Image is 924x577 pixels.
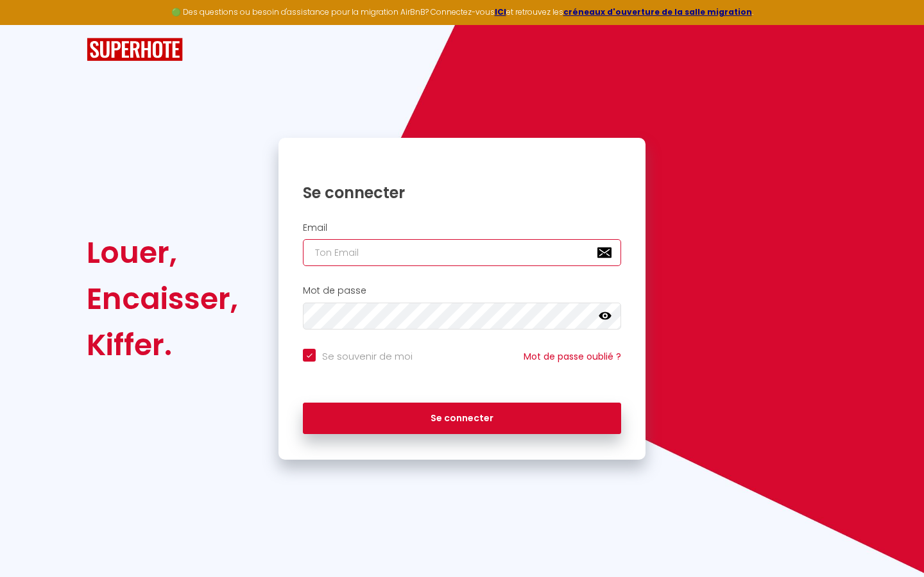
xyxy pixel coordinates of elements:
[303,403,621,435] button: Se connecter
[524,350,621,363] a: Mot de passe oublié ?
[303,239,621,266] input: Ton Email
[303,222,621,233] h2: Email
[10,5,49,44] button: Ouvrir le widget de chat LiveChat
[495,6,506,17] a: ICI
[87,322,238,368] div: Kiffer.
[87,276,238,322] div: Encaisser,
[303,183,621,203] h1: Se connecter
[87,38,183,62] img: SuperHote logo
[563,6,752,17] a: créneaux d'ouverture de la salle migration
[87,230,238,276] div: Louer,
[303,285,621,296] h2: Mot de passe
